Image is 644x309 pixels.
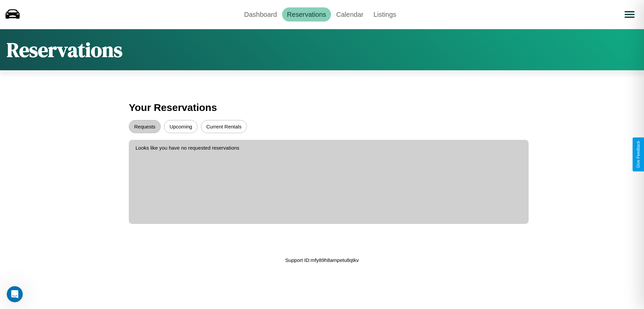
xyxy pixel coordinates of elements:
[201,120,247,133] button: Current Rentals
[164,120,198,133] button: Upcoming
[136,143,522,152] p: Looks like you have no requested reservations
[239,7,282,22] a: Dashboard
[368,7,401,22] a: Listings
[285,256,359,265] p: Support ID: mfy89h8ampetu8qtkv
[331,7,368,22] a: Calendar
[7,286,23,302] iframe: Intercom live chat
[129,99,515,117] h3: Your Reservations
[620,5,639,24] button: Open menu
[129,120,161,133] button: Requests
[636,141,641,168] div: Give Feedback
[282,7,331,22] a: Reservations
[7,36,122,64] h1: Reservations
